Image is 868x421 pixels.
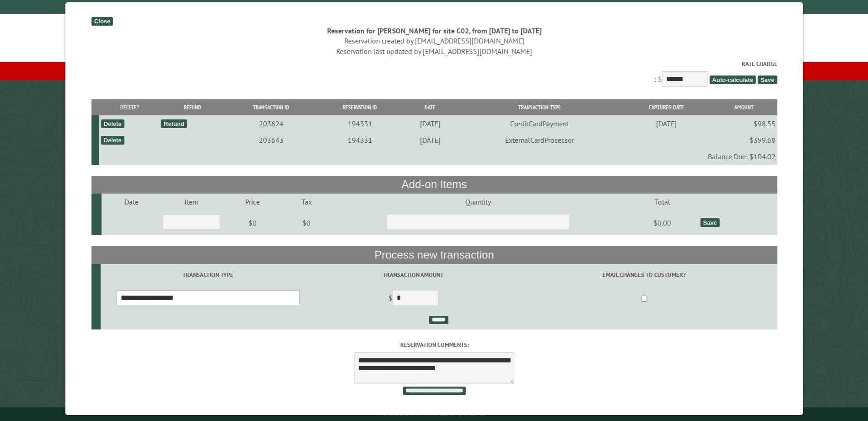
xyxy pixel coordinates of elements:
td: Date [102,194,162,210]
label: Transaction Type [102,270,314,279]
td: Balance Due: $104.02 [99,148,777,165]
th: Captured Date [622,99,711,115]
div: Reservation for [PERSON_NAME] for site C02, from [DATE] to [DATE] [91,26,777,36]
div: Delete [101,119,124,128]
td: $98.55 [711,115,777,132]
td: [DATE] [403,115,457,132]
span: Save [757,76,776,84]
th: Amount [711,99,777,115]
th: Process new transaction [91,246,777,264]
td: 194331 [316,132,403,148]
th: Date [403,99,457,115]
td: $0 [221,210,283,236]
th: Add-on Items [91,176,777,193]
div: Reservation last updated by [EMAIL_ADDRESS][DOMAIN_NAME] [91,46,777,56]
td: [DATE] [622,115,711,132]
td: $ [315,286,511,312]
span: Auto-calculate [709,76,756,84]
div: Refund [161,119,187,128]
div: : $ [91,59,777,89]
td: Quantity [330,194,626,210]
td: $0 [283,210,330,236]
div: Save [700,218,719,227]
label: Email changes to customer? [512,270,776,279]
th: Refund [159,99,226,115]
td: $0.00 [626,210,699,236]
div: Delete [101,136,124,145]
td: 194331 [316,115,403,132]
td: 203643 [226,132,316,148]
td: ExternalCardProcessor [457,132,621,148]
td: Price [221,194,283,210]
td: Total [626,194,699,210]
td: $399.68 [711,132,777,148]
label: Transaction Amount [317,270,509,279]
div: Close [91,17,113,26]
label: Reservation comments: [91,340,777,349]
th: Delete? [99,99,159,115]
td: 203624 [226,115,316,132]
td: Tax [283,194,330,210]
th: Transaction ID [226,99,316,115]
td: CreditCardPayment [457,115,621,132]
div: Reservation created by [EMAIL_ADDRESS][DOMAIN_NAME] [91,36,777,46]
small: © Campground Commander LLC. All rights reserved. [383,411,486,417]
label: Rate Charge [91,59,777,68]
td: Item [162,194,221,210]
th: Transaction Type [457,99,621,115]
th: Reservation ID [316,99,403,115]
td: [DATE] [403,132,457,148]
